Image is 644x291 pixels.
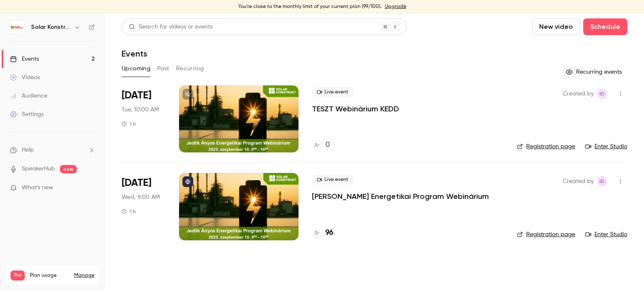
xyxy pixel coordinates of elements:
span: Live event [312,175,353,185]
a: Manage [74,272,94,279]
span: Live event [312,87,353,97]
a: Registration page [517,230,575,239]
span: Istvan Dobo [597,176,607,186]
h1: Events [122,49,147,59]
div: 1 h [122,121,136,127]
span: Wed, 9:00 AM [122,193,160,201]
div: 1 h [122,208,136,215]
a: 0 [312,139,330,151]
span: Istvan Dobo [597,89,607,99]
span: ID [600,176,605,186]
div: Search for videos or events [129,23,213,31]
button: Schedule [583,18,627,35]
span: What's new [22,183,53,192]
li: help-dropdown-opener [10,146,95,155]
span: [DATE] [122,176,151,190]
button: New video [532,18,580,35]
div: Events [10,55,39,63]
div: Videos [10,73,40,82]
h4: 96 [325,227,333,239]
a: 96 [312,227,333,239]
a: [PERSON_NAME] Energetikai Program Webinárium [312,191,489,201]
div: Sep 9 Tue, 10:00 AM (Europe/Budapest) [122,85,166,152]
span: new [60,165,77,173]
button: Recurring [176,62,204,75]
button: Recurring events [562,65,627,79]
div: Audience [10,92,47,100]
span: Plan usage [30,272,69,279]
a: Upgrade [385,3,406,10]
a: TESZT Webinárium KEDD [312,104,399,114]
span: Created by [563,89,594,99]
h4: 0 [325,139,330,151]
span: ID [600,89,605,99]
a: Registration page [517,142,575,151]
span: Created by [563,176,594,186]
a: Enter Studio [585,230,627,239]
div: Sep 10 Wed, 9:00 AM (Europe/Budapest) [122,173,166,240]
a: SpeakerHub [22,165,55,173]
a: Enter Studio [585,142,627,151]
span: Help [22,146,34,155]
span: Pro [10,270,25,281]
button: Upcoming [122,62,151,75]
div: Settings [10,110,44,118]
button: Past [157,62,169,75]
h6: Solar Konstrukt Kft. [31,23,70,31]
span: [DATE] [122,89,151,102]
span: Tue, 10:00 AM [122,106,159,114]
img: Solar Konstrukt Kft. [10,21,24,34]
